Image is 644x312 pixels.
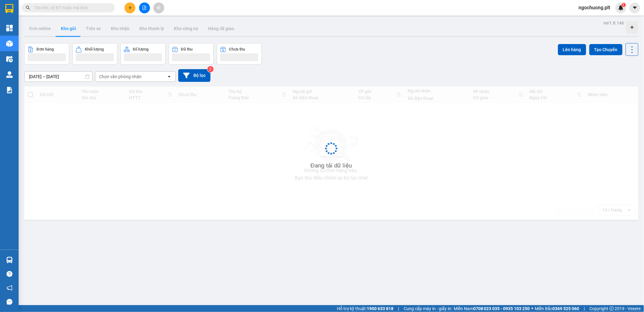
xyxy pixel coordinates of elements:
[6,71,13,78] img: warehouse-icon
[181,47,193,51] div: Đã thu
[473,306,530,311] strong: 0708 023 035 - 0935 103 250
[24,43,69,65] button: Đơn hàng
[24,21,56,36] button: Đơn online
[604,20,624,26] div: ver 1.8.146
[5,4,13,13] img: logo-vxr
[203,21,239,36] button: Hàng đã giao
[142,6,147,10] span: file-add
[454,305,530,312] span: Miền Nam
[626,21,638,33] div: Tạo kho hàng mới
[7,299,12,305] span: message
[85,47,104,51] div: Khối lượng
[25,72,92,82] input: Select a date range.
[632,5,638,11] span: caret-down
[589,44,623,55] button: Tạo Chuyến
[139,2,150,13] button: file-add
[629,2,640,13] button: caret-down
[6,40,13,47] img: warehouse-icon
[584,305,585,312] span: |
[106,21,134,36] button: Kho nhận
[169,43,214,65] button: Đã thu
[6,257,13,263] img: warehouse-icon
[610,306,614,311] span: copyright
[125,2,135,13] button: plus
[37,47,54,51] div: Đơn hàng
[120,43,166,65] button: Số lượng
[398,305,399,312] span: |
[535,305,579,312] span: Miền Bắc
[169,21,203,36] button: Kho công nợ
[178,69,211,82] button: Bộ lọc
[217,43,262,65] button: Chưa thu
[99,74,142,80] div: Chọn văn phòng nhận
[6,56,13,62] img: warehouse-icon
[34,4,107,11] input: Tìm tên, số ĐT hoặc mã đơn
[553,306,579,311] strong: 0369 525 060
[7,285,12,291] span: notification
[622,3,626,7] sup: 1
[623,3,625,7] span: 1
[167,74,172,79] svg: open
[337,305,393,312] span: Hỗ trợ kỹ thuật:
[558,44,586,55] button: Lên hàng
[153,2,164,13] button: aim
[133,47,149,51] div: Số lượng
[7,271,12,277] span: question-circle
[311,161,352,170] div: Đang tải dữ liệu
[156,6,161,10] span: aim
[128,6,132,10] span: plus
[6,87,13,93] img: solution-icon
[532,307,533,310] span: ⚪️
[618,5,624,11] img: icon-new-feature
[229,47,245,51] div: Chưa thu
[367,306,393,311] strong: 1900 633 818
[6,25,13,31] img: dashboard-icon
[404,305,452,312] span: Cung cấp máy in - giấy in:
[134,21,169,36] button: Kho thanh lý
[207,66,214,72] sup: 2
[56,21,81,36] button: Kho gửi
[72,43,117,65] button: Khối lượng
[574,4,615,11] span: ngochuong.plt
[81,21,106,36] button: Trên xe
[26,6,30,10] span: search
